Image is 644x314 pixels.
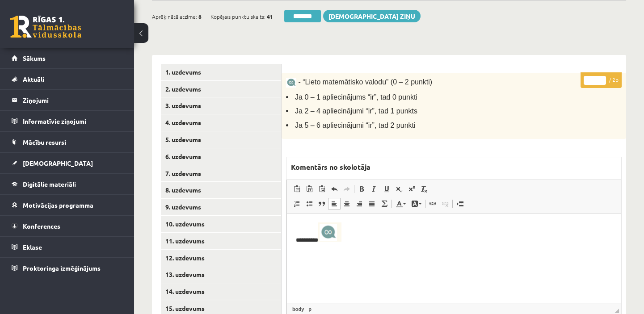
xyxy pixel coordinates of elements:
[328,198,341,209] a: Izlīdzināt pa kreisi
[161,266,281,283] a: 13. uzdevums
[198,10,202,23] span: 8
[23,159,93,167] span: [DEMOGRAPHIC_DATA]
[161,81,281,97] a: 2. uzdevums
[303,183,316,195] a: Ievietot kā vienkāršu tekstu (vadīšanas taustiņš+pārslēgšanas taustiņš+V)
[161,283,281,300] a: 14. uzdevums
[161,216,281,232] a: 10. uzdevums
[454,198,466,209] a: Ievietot lapas pārtraukumu drukai
[161,182,281,198] a: 8. uzdevums
[161,97,281,114] a: 3. uzdevums
[295,107,417,115] span: Ja 2 – 4 apliecinājumi “ir”, tad 1 punkts
[303,198,316,209] a: Ievietot/noņemt sarakstu ar aizzīmēm
[12,153,123,173] a: [DEMOGRAPHIC_DATA]
[380,183,393,195] a: Pasvītrojums (vadīšanas taustiņš+U)
[408,198,424,209] a: Fona krāsa
[290,198,303,209] a: Ievietot/noņemt numurētu sarakstu
[23,90,123,110] legend: Ziņojumi
[353,198,366,209] a: Izlīdzināt pa labi
[393,198,408,209] a: Teksta krāsa
[161,250,281,266] a: 12. uzdevums
[316,183,328,195] a: Ievietot no Worda
[23,138,66,146] span: Mācību resursi
[210,10,265,23] span: Kopējais punktu skaits:
[581,72,622,88] p: / 2p
[12,174,123,194] a: Digitālie materiāli
[161,131,281,148] a: 5. uzdevums
[23,180,76,188] span: Digitālie materiāli
[23,111,123,131] legend: Informatīvie ziņojumi
[615,309,619,313] span: Mērogot
[23,201,93,209] span: Motivācijas programma
[23,243,42,251] span: Eklase
[323,10,421,22] a: [DEMOGRAPHIC_DATA] ziņu
[307,305,313,313] a: p elements
[439,198,451,209] a: Atsaistīt
[355,183,368,195] a: Treknraksts (vadīšanas taustiņš+B)
[298,78,432,86] span: - “Lieto matemātisko valodu” (0 – 2 punkti)
[378,198,391,209] a: Math
[152,10,197,23] span: Aprēķinātā atzīme:
[23,222,60,230] span: Konferences
[161,165,281,182] a: 7. uzdevums
[366,198,378,209] a: Izlīdzināt malas
[10,16,81,38] a: Rīgas 1. Tālmācības vidusskola
[418,183,430,195] a: Noņemt stilus
[12,90,123,110] a: Ziņojumi
[12,237,123,257] a: Eklase
[405,183,418,195] a: Augšraksts
[161,199,281,215] a: 9. uzdevums
[286,78,296,88] img: A1x9P9OIUn3nQAAAABJRU5ErkJggg==
[161,148,281,165] a: 6. uzdevums
[290,305,306,313] a: body elements
[341,198,353,209] a: Centrēti
[12,111,123,131] a: Informatīvie ziņojumi
[295,121,415,129] span: Ja 5 – 6 apliecinājumi “ir”, tad 2 punkti
[12,216,123,236] a: Konferences
[161,64,281,80] a: 1. uzdevums
[287,214,621,303] iframe: Bagātinātā teksta redaktors, wiswyg-editor-47433800388760-1760263604-339
[12,258,123,278] a: Proktoringa izmēģinājums
[328,183,341,195] a: Atcelt (vadīšanas taustiņš+Z)
[12,132,123,152] a: Mācību resursi
[12,48,123,68] a: Sākums
[267,10,273,23] span: 41
[286,157,375,177] label: Komentārs no skolotāja
[12,195,123,215] a: Motivācijas programma
[161,233,281,249] a: 11. uzdevums
[23,264,101,272] span: Proktoringa izmēģinājums
[12,69,123,89] a: Aktuāli
[23,75,44,83] span: Aktuāli
[161,114,281,131] a: 4. uzdevums
[368,183,380,195] a: Slīpraksts (vadīšanas taustiņš+I)
[295,93,417,101] span: Ja 0 – 1 apliecinājums “ir”, tad 0 punkti
[23,54,46,62] span: Sākums
[341,183,353,195] a: Atkārtot (vadīšanas taustiņš+Y)
[393,183,405,195] a: Apakšraksts
[290,183,303,195] a: Ielīmēt (vadīšanas taustiņš+V)
[316,198,328,209] a: Bloka citāts
[426,198,439,209] a: Saite (vadīšanas taustiņš+K)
